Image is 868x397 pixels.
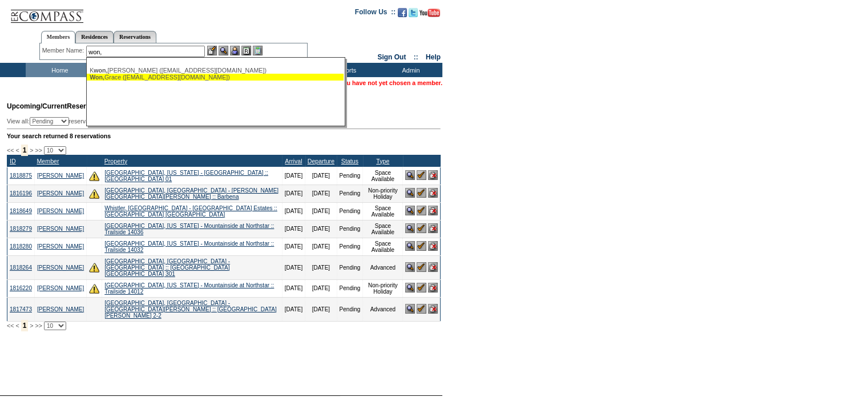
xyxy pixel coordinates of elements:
img: b_edit.gif [207,46,217,55]
img: View Reservation [405,241,415,251]
a: 1816196 [10,190,32,197]
img: There are insufficient days and/or tokens to cover this reservation [89,189,99,199]
td: Advanced [363,255,403,279]
td: [DATE] [305,279,337,297]
a: [GEOGRAPHIC_DATA], [US_STATE] - Mountainside at Northstar :: Trailside 14012 [104,282,274,295]
span: << [7,322,14,329]
td: Space Available [363,167,403,185]
a: 1818280 [10,243,32,250]
td: [DATE] [305,255,337,279]
span: :: [414,53,418,61]
td: Space Available [363,238,403,255]
a: Arrival [285,158,302,165]
td: Advanced [363,297,403,321]
img: Cancel Reservation [428,262,438,272]
td: Pending [337,220,363,238]
img: View Reservation [405,206,415,215]
td: Space Available [363,202,403,220]
img: Confirm Reservation [417,241,426,251]
img: Confirm Reservation [417,223,426,233]
a: Sign Out [377,53,406,61]
span: << [7,147,14,154]
td: [DATE] [282,279,305,297]
td: [DATE] [282,238,305,255]
a: [PERSON_NAME] [37,243,84,250]
img: Cancel Reservation [428,223,438,233]
td: [DATE] [282,167,305,185]
span: Reservations [7,102,110,110]
img: View Reservation [405,262,415,272]
td: Follow Us :: [355,7,395,21]
a: Help [426,53,441,61]
a: [PERSON_NAME] [37,208,84,214]
img: Cancel Reservation [428,283,438,292]
a: Subscribe to our YouTube Channel [419,11,440,18]
td: [DATE] [305,185,337,202]
a: 1818875 [10,173,32,179]
td: [DATE] [282,220,305,238]
img: Reservations [241,46,251,55]
span: >> [35,147,42,154]
a: 1816220 [10,285,32,291]
img: There are insufficient days and/or tokens to cover this reservation [89,262,99,272]
span: You have not yet chosen a member. [340,79,442,86]
a: Whistler, [GEOGRAPHIC_DATA] - [GEOGRAPHIC_DATA] Estates :: [GEOGRAPHIC_DATA] [GEOGRAPHIC_DATA] [104,205,277,218]
img: Confirm Reservation [417,170,426,180]
img: View Reservation [405,223,415,233]
span: Won, [90,74,104,81]
img: Cancel Reservation [428,206,438,215]
img: Cancel Reservation [428,241,438,251]
img: Confirm Reservation [417,283,426,292]
img: There are insufficient days and/or tokens to cover this reservation [89,283,99,294]
a: [GEOGRAPHIC_DATA], [GEOGRAPHIC_DATA] - [GEOGRAPHIC_DATA][PERSON_NAME] :: [GEOGRAPHIC_DATA][PERSON... [104,300,277,319]
a: [PERSON_NAME] [37,285,84,291]
a: [PERSON_NAME] [37,306,84,312]
div: Your search returned 8 reservations [7,133,441,139]
img: There are insufficient days and/or tokens to cover this reservation [89,171,99,181]
a: [PERSON_NAME] [37,226,84,232]
img: Confirm Reservation [417,206,426,215]
span: > [30,147,33,154]
div: K [PERSON_NAME] ([EMAIL_ADDRESS][DOMAIN_NAME]) [90,67,341,74]
a: Residences [75,31,114,43]
img: Confirm Reservation [417,188,426,198]
a: [GEOGRAPHIC_DATA], [US_STATE] - [GEOGRAPHIC_DATA] :: [GEOGRAPHIC_DATA] 01 [104,170,268,182]
span: < [15,147,19,154]
img: Confirm Reservation [417,262,426,272]
img: Follow us on Twitter [409,8,418,17]
td: Pending [337,167,363,185]
a: Property [104,158,127,165]
td: Pending [337,202,363,220]
a: Departure [308,158,334,165]
td: Pending [337,279,363,297]
img: Cancel Reservation [428,170,438,180]
a: 1818279 [10,226,32,232]
span: > [30,322,33,329]
span: won, [94,67,107,74]
span: >> [35,322,42,329]
img: Cancel Reservation [428,304,438,314]
img: View Reservation [405,170,415,180]
a: Become our fan on Facebook [398,11,407,18]
td: [DATE] [305,202,337,220]
td: [DATE] [282,297,305,321]
a: [GEOGRAPHIC_DATA], [US_STATE] - Mountainside at Northstar :: Trailside 14032 [104,240,274,253]
a: Member [37,158,59,165]
td: [DATE] [305,220,337,238]
a: [GEOGRAPHIC_DATA], [GEOGRAPHIC_DATA] - [GEOGRAPHIC_DATA] :: [GEOGRAPHIC_DATA] [GEOGRAPHIC_DATA] 301 [104,258,230,277]
img: View Reservation [405,283,415,292]
a: [PERSON_NAME] [37,264,84,271]
a: 1818264 [10,264,32,271]
td: Pending [337,255,363,279]
span: 1 [21,145,29,156]
td: Pending [337,185,363,202]
a: 1817473 [10,306,32,312]
a: Follow us on Twitter [409,11,418,18]
td: Space Available [363,220,403,238]
a: 1818649 [10,208,32,214]
a: Reservations [114,31,156,43]
td: Home [26,63,91,77]
a: [GEOGRAPHIC_DATA], [GEOGRAPHIC_DATA] - [PERSON_NAME][GEOGRAPHIC_DATA][PERSON_NAME] :: Barbena [104,187,278,200]
td: Admin [377,63,442,77]
td: [DATE] [282,185,305,202]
